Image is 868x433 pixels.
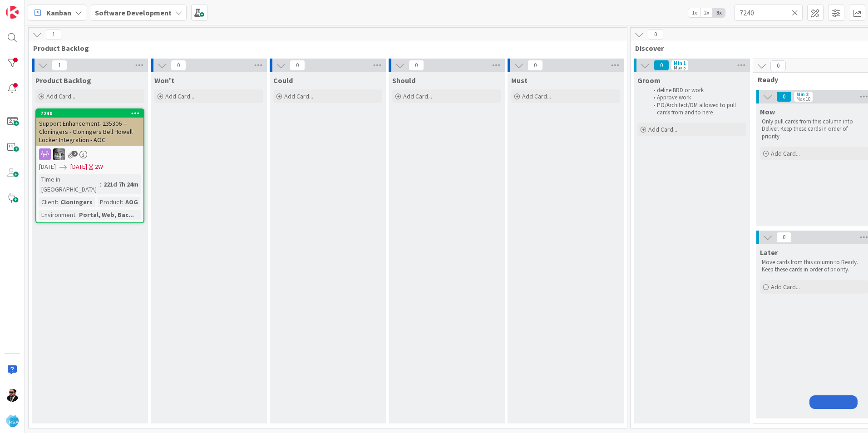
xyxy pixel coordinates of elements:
[100,179,101,189] span: :
[648,87,745,94] li: define BRD or work
[72,151,78,157] span: 2
[522,92,551,100] span: Add Card...
[648,125,677,133] span: Add Card...
[165,92,194,100] span: Add Card...
[122,197,123,207] span: :
[637,76,661,85] span: Groom
[53,148,65,160] img: KS
[273,76,293,85] span: Could
[123,197,140,207] div: AOG
[77,210,136,220] div: Portal, Web, Bac...
[36,109,143,118] div: 7240
[392,76,415,85] span: Should
[36,109,143,146] div: 7240Support Enhancement- 235306 -- Cloningers - Cloningers Bell Howell Locker Integration - AOG
[46,29,61,40] span: 1
[511,76,528,85] span: Must
[95,8,172,17] b: Software Development
[75,210,77,220] span: :
[713,8,725,17] span: 3x
[40,110,143,117] div: 7240
[284,92,313,100] span: Add Card...
[770,60,786,71] span: 0
[674,65,686,70] div: Max 5
[39,162,56,172] span: [DATE]
[171,60,186,71] span: 0
[760,248,778,257] span: Later
[35,108,144,223] a: 7240Support Enhancement- 235306 -- Cloningers - Cloningers Bell Howell Locker Integration - AOGKS...
[46,92,75,100] span: Add Card...
[39,210,75,220] div: Environment
[688,8,700,17] span: 1x
[648,29,663,40] span: 0
[6,389,19,402] img: AC
[776,91,792,102] span: 0
[39,174,100,194] div: Time in [GEOGRAPHIC_DATA]
[33,44,616,53] span: Product Backlog
[796,97,810,101] div: Max 10
[52,60,67,71] span: 1
[760,107,775,116] span: Now
[528,60,543,71] span: 0
[648,102,745,117] li: PO/Architect/DM allowed to pull cards from and to here
[36,148,143,160] div: KS
[635,44,868,53] span: Discover
[39,197,57,207] div: Client
[98,197,122,207] div: Product
[700,8,713,17] span: 2x
[57,197,58,207] span: :
[101,179,141,189] div: 221d 7h 24m
[771,149,800,157] span: Add Card...
[6,414,19,427] img: avatar
[674,61,686,65] div: Min 1
[70,162,87,172] span: [DATE]
[735,5,803,21] input: Quick Filter...
[35,76,91,85] span: Product Backlog
[776,232,792,243] span: 0
[403,92,432,100] span: Add Card...
[762,118,867,140] p: Only pull cards from this column into Deliver. Keep these cards in order of priority.
[409,60,424,71] span: 0
[762,259,867,274] p: Move cards from this column to Ready. Keep these cards in order of priority.
[6,6,19,19] img: Visit kanbanzone.com
[95,162,103,172] div: 2W
[796,92,809,97] div: Min 2
[758,75,864,84] span: Ready
[648,94,745,101] li: Approve work
[771,283,800,291] span: Add Card...
[58,197,95,207] div: Cloningers
[154,76,174,85] span: Won't
[290,60,305,71] span: 0
[654,60,669,71] span: 0
[46,7,71,18] span: Kanban
[39,119,133,144] span: Support Enhancement- 235306 -- Cloningers - Cloningers Bell Howell Locker Integration - AOG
